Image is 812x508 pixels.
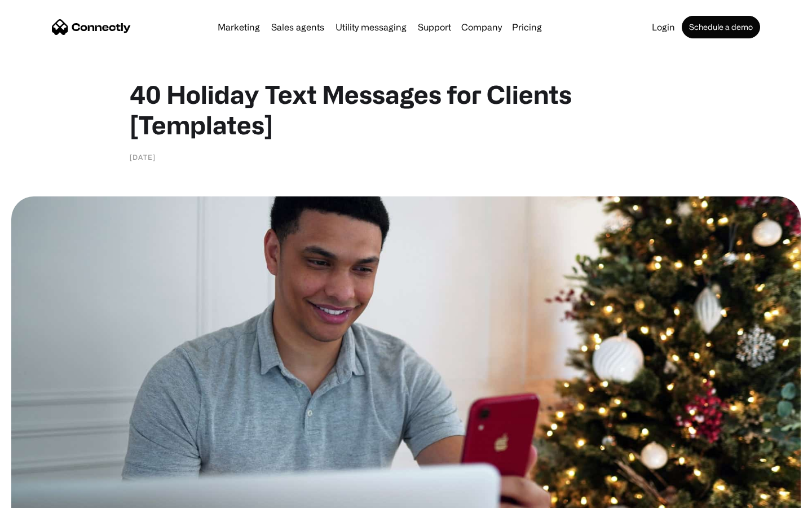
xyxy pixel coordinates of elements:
a: Utility messaging [331,23,411,32]
div: Company [458,19,505,35]
a: Login [647,23,679,32]
ul: Language list [23,488,68,504]
a: home [52,19,131,36]
a: Sales agents [267,23,329,32]
div: [DATE] [130,151,156,163]
a: Schedule a demo [682,16,760,38]
a: Support [413,23,456,32]
div: Company [461,19,502,35]
h1: 40 Holiday Text Messages for Clients [Templates] [130,79,682,140]
a: Pricing [507,23,546,32]
aside: Language selected: English [11,488,68,504]
a: Marketing [213,23,264,32]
